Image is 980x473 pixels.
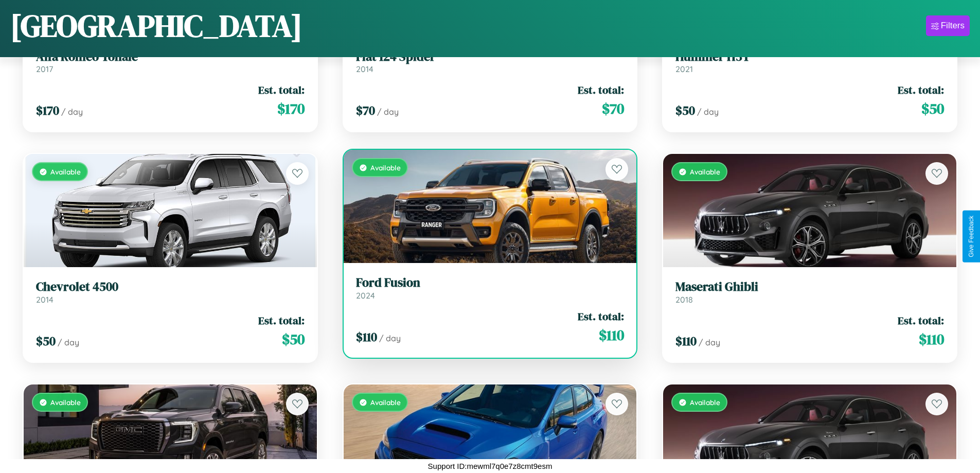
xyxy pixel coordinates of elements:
span: 2018 [675,294,693,305]
a: Alfa Romeo Tonale2017 [36,49,305,75]
span: 2017 [36,64,53,74]
h1: [GEOGRAPHIC_DATA] [10,5,302,47]
span: $ 170 [36,102,59,119]
span: Available [370,398,401,407]
h3: Ford Fusion [356,275,625,290]
div: Give Feedback [968,216,975,257]
span: $ 110 [599,325,624,345]
span: 2021 [675,64,693,74]
span: Available [690,398,720,407]
a: Ford Fusion2024 [356,275,625,301]
span: / day [377,107,399,117]
span: / day [379,333,401,343]
span: / day [697,107,719,117]
span: Est. total: [898,313,944,328]
h3: Chevrolet 4500 [36,279,305,294]
span: Available [370,163,401,172]
span: $ 170 [277,98,305,119]
div: Filters [941,21,965,31]
button: Filters [926,15,970,36]
a: Fiat 124 Spider2014 [356,49,625,75]
span: $ 110 [675,332,697,349]
span: $ 70 [356,102,375,119]
span: $ 50 [282,329,305,349]
span: Est. total: [258,82,305,97]
a: Hummer H3T2021 [675,49,944,75]
span: / day [699,337,720,347]
span: / day [58,337,79,347]
span: 2014 [356,64,373,74]
span: Est. total: [578,309,624,324]
span: Available [50,167,81,176]
span: Est. total: [258,313,305,328]
span: 2024 [356,290,375,301]
span: $ 70 [602,98,624,119]
h3: Maserati Ghibli [675,279,944,294]
span: $ 110 [919,329,944,349]
a: Maserati Ghibli2018 [675,279,944,305]
p: Support ID: mewml7q0e7z8cmt9esm [428,459,553,473]
a: Chevrolet 45002014 [36,279,305,305]
span: Available [50,398,81,407]
span: Est. total: [898,82,944,97]
span: / day [61,107,83,117]
span: 2014 [36,294,54,305]
span: Est. total: [578,82,624,97]
span: Available [690,167,720,176]
span: $ 50 [675,102,695,119]
span: $ 50 [36,332,56,349]
span: $ 110 [356,328,377,345]
span: $ 50 [921,98,944,119]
